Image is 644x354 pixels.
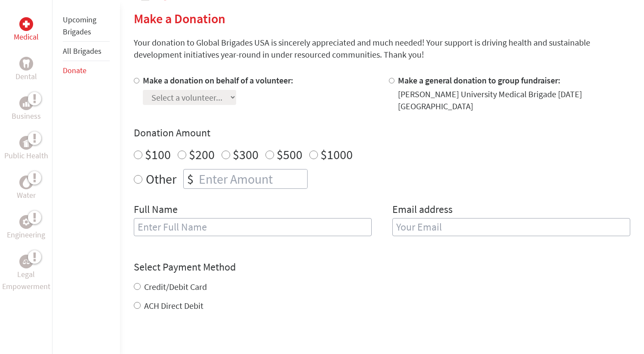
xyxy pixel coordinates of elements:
img: Dental [23,59,30,68]
label: Make a general donation to group fundraiser: [398,75,561,86]
img: Public Health [23,139,30,147]
label: $200 [189,146,215,163]
div: Medical [19,17,33,31]
img: Business [23,100,30,107]
p: Medical [14,31,39,43]
a: All Brigades [63,46,102,56]
div: Public Health [19,136,33,150]
div: $ [184,169,197,188]
div: [PERSON_NAME] University Medical Brigade [DATE] [GEOGRAPHIC_DATA] [398,88,630,112]
input: Your Email [392,218,630,236]
div: Engineering [19,215,33,229]
img: Engineering [23,219,30,225]
p: Your donation to Global Brigades USA is sincerely appreciated and much needed! Your support is dr... [134,37,630,61]
label: Credit/Debit Card [144,281,207,292]
label: Email address [392,203,453,218]
label: Make a donation on behalf of a volunteer: [143,75,293,86]
img: Medical [23,21,30,28]
div: Dental [19,57,33,71]
a: Upcoming Brigades [63,15,96,37]
p: Engineering [7,229,45,241]
label: Full Name [134,203,178,218]
label: ACH Direct Debit [144,300,203,311]
p: Public Health [4,150,48,162]
img: Legal Empowerment [23,259,30,264]
a: Donate [63,65,86,75]
h2: Make a Donation [134,11,630,26]
input: Enter Full Name [134,218,372,236]
li: Upcoming Brigades [63,10,110,42]
p: Legal Empowerment [2,268,50,292]
div: Business [19,96,33,110]
p: Business [12,110,41,122]
li: Donate [63,61,110,80]
div: Legal Empowerment [19,255,33,268]
img: Water [23,177,30,187]
a: WaterWater [17,175,36,201]
a: EngineeringEngineering [7,215,45,241]
p: Water [17,189,36,201]
div: Water [19,175,33,189]
a: MedicalMedical [14,17,39,43]
label: $1000 [320,146,353,163]
label: $500 [277,146,302,163]
label: $100 [145,146,171,163]
a: Legal EmpowermentLegal Empowerment [2,255,50,292]
p: Dental [15,71,37,83]
h4: Select Payment Method [134,260,630,274]
h4: Donation Amount [134,126,630,140]
label: Other [146,169,176,189]
input: Enter Amount [197,169,307,188]
a: Public HealthPublic Health [4,136,48,162]
li: All Brigades [63,42,110,61]
a: DentalDental [15,57,37,83]
a: BusinessBusiness [12,96,41,122]
label: $300 [233,146,259,163]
